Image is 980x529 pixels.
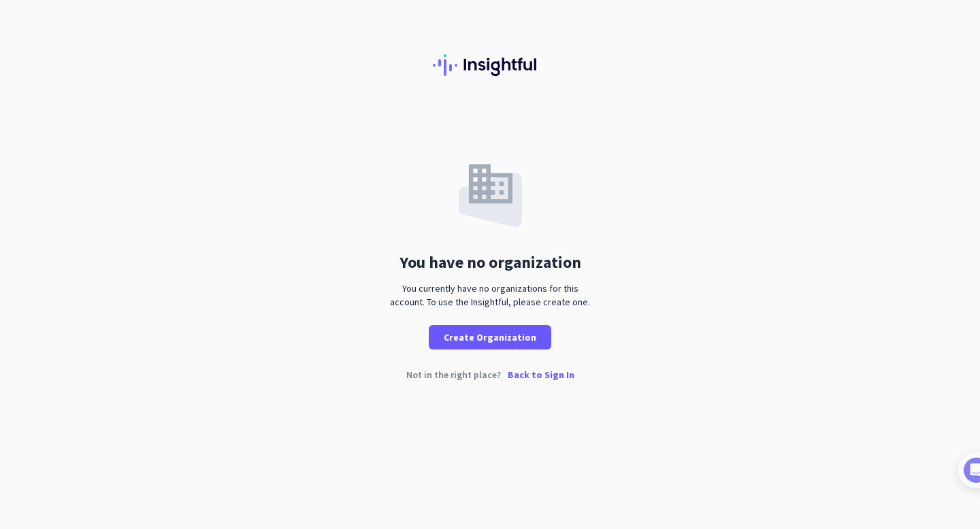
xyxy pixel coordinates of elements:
[385,281,595,309] div: You currently have no organizations for this account. To use the Insightful, please create one.
[508,370,574,379] p: Back to Sign In
[399,254,581,271] div: You have no organization
[433,54,547,76] img: Insightful
[444,330,536,344] span: Create Organization
[429,325,551,349] button: Create Organization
